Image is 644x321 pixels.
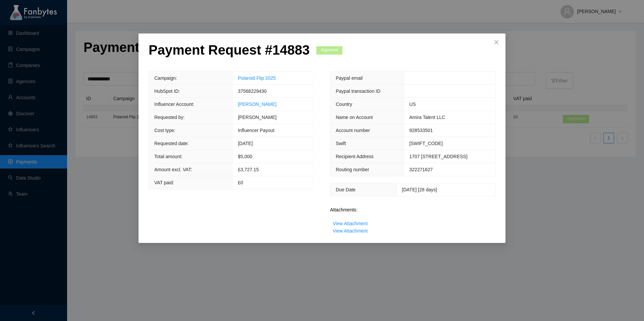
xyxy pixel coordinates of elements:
span: 322271627 [409,167,433,172]
span: Routing number [336,167,369,172]
span: [DATE] [28 days] [402,187,437,192]
span: Paypal email [336,75,363,81]
span: Amount excl. VAT: [154,167,192,172]
span: 37568229430 [238,88,267,94]
span: VAT paid: [154,180,174,185]
p: Payment Request # 14883 [149,42,310,58]
span: close [494,40,499,45]
span: Recipient Address [336,154,374,159]
span: Name on Account [336,115,373,120]
span: $ 5,000 [238,154,252,159]
span: Due Date [336,187,356,192]
span: Account number [336,128,370,133]
span: Amira Talent LLC [409,115,445,120]
a: [PERSON_NAME] [238,102,276,107]
span: Approved [316,46,342,55]
span: Influencer Payout [238,128,274,133]
span: Swift [336,141,346,146]
span: 1707 [STREET_ADDRESS] [409,154,468,159]
a: View Attachment [333,228,368,234]
span: Cost type: [154,128,175,133]
span: [SWIFT_CODE] [409,141,443,146]
button: Close [487,34,505,52]
span: £0 [238,180,243,185]
span: [DATE] [238,141,253,146]
a: View Attachment [333,221,368,226]
span: Requested by: [154,115,184,120]
span: [PERSON_NAME] [238,115,276,120]
span: Requested date: [154,141,189,146]
a: Polaroid Flip 2025 [238,75,276,81]
span: Campaign: [154,75,177,81]
span: Influencer Account: [154,102,194,107]
span: US [409,102,416,107]
span: 928533501 [409,128,433,133]
span: Total amount: [154,154,182,159]
span: Paypal transaction ID [336,88,380,94]
span: Country [336,102,352,107]
span: HubSpot ID: [154,88,180,94]
span: £3,727.15 [238,167,259,172]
